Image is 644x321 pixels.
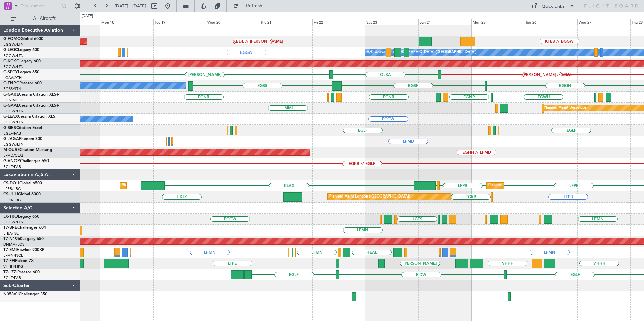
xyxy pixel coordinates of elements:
[3,86,21,92] a: EGSS/STN
[3,48,18,52] span: G-LEGC
[206,19,259,25] div: Wed 20
[524,19,577,25] div: Tue 26
[3,120,24,125] a: EGGW/LTN
[3,131,21,136] a: EGLF/FAB
[3,192,41,197] a: CS-JHHGlobal 6000
[471,19,524,25] div: Mon 25
[3,37,43,41] a: G-FOMOGlobal 6000
[18,16,71,21] span: All Aircraft
[3,59,41,63] a: G-KGKGLegacy 600
[3,237,22,241] span: T7-N1960
[230,1,270,11] button: Refresh
[3,98,24,103] a: EGNR/CEG
[3,115,18,119] span: G-LEAX
[365,19,418,25] div: Sat 23
[3,137,42,141] a: G-JAGAPhenom 300
[3,270,17,274] span: T7-LZZI
[312,19,365,25] div: Fri 22
[122,181,228,191] div: Planned Maint [GEOGRAPHIC_DATA] ([GEOGRAPHIC_DATA])
[3,148,20,152] span: M-OUSE
[3,192,18,197] span: CS-JHH
[3,64,24,69] a: EGGW/LTN
[21,1,59,11] input: Trip Number
[3,226,17,230] span: T7-BRE
[7,13,73,24] button: All Aircraft
[3,142,24,147] a: EGGW/LTN
[542,3,565,10] div: Quick Links
[3,181,19,185] span: CS-DOU
[3,292,47,296] a: N358VJChallenger 350
[3,115,55,119] a: G-LEAXCessna Citation XLS
[3,242,24,247] a: DNMM/LOS
[3,81,19,85] span: G-ENRG
[240,4,268,8] span: Refresh
[153,19,206,25] div: Tue 19
[544,103,588,113] div: Planned Maint Dusseldorf
[3,186,21,191] a: LFPB/LBG
[3,220,24,225] a: EGGW/LTN
[3,226,46,230] a: T7-BREChallenger 604
[3,126,42,130] a: G-SIRSCitation Excel
[3,215,18,219] span: LX-TRO
[3,104,19,108] span: G-GAAL
[3,81,42,85] a: G-ENRGPraetor 600
[3,70,18,74] span: G-SPCY
[3,259,15,263] span: T7-FFI
[3,264,23,269] a: VHHH/HKG
[3,181,42,185] a: CS-DOUGlobal 6500
[3,53,24,58] a: EGGW/LTN
[3,137,19,141] span: G-JAGA
[3,42,24,47] a: EGGW/LTN
[3,148,52,152] a: M-OUSECitation Mustang
[3,164,21,169] a: EGLF/FAB
[82,13,93,19] div: [DATE]
[3,248,44,252] a: T7-EMIHawker 900XP
[3,253,23,258] a: LFMN/NCE
[3,259,34,263] a: T7-FFIFalcon 7X
[3,126,16,130] span: G-SIRS
[115,3,146,9] span: [DATE] - [DATE]
[3,93,19,97] span: G-GARE
[259,19,312,25] div: Thu 21
[3,75,22,80] a: LGAV/ATH
[3,198,21,203] a: LFPB/LBG
[3,93,59,97] a: G-GARECessna Citation XLS+
[3,159,49,163] a: G-VNORChallenger 650
[418,19,471,25] div: Sun 24
[3,159,20,163] span: G-VNOR
[3,231,19,236] a: LTBA/ISL
[100,19,153,25] div: Mon 18
[3,104,59,108] a: G-GAALCessna Citation XLS+
[577,19,630,25] div: Wed 27
[3,48,39,52] a: G-LEGCLegacy 600
[3,292,19,296] span: N358VJ
[367,47,476,58] div: A/C Unavailable [GEOGRAPHIC_DATA] ([GEOGRAPHIC_DATA])
[3,215,39,219] a: LX-TROLegacy 650
[3,275,21,280] a: EGLF/FAB
[3,70,39,74] a: G-SPCYLegacy 650
[3,59,19,63] span: G-KGKG
[3,237,44,241] a: T7-N1960Legacy 650
[3,270,40,274] a: T7-LZZIPraetor 600
[329,192,410,202] div: Planned Maint London ([GEOGRAPHIC_DATA])
[3,248,17,252] span: T7-EMI
[3,37,21,41] span: G-FOMO
[3,109,24,114] a: EGGW/LTN
[528,1,578,11] button: Quick Links
[3,153,23,158] a: LFMD/CEQ
[488,181,594,191] div: Planned Maint [GEOGRAPHIC_DATA] ([GEOGRAPHIC_DATA])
